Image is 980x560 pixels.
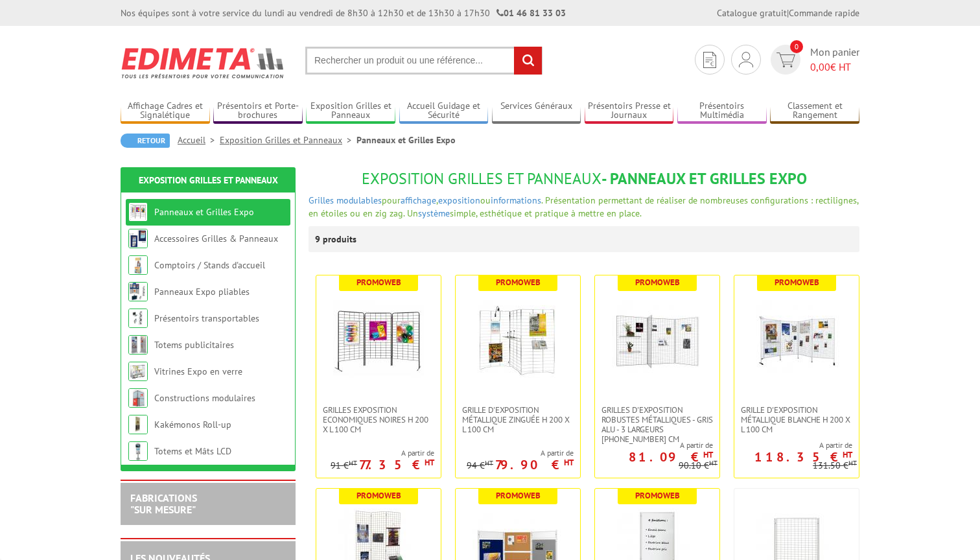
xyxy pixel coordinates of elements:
[154,206,254,218] a: Panneaux et Grilles Expo
[128,309,148,328] img: Présentoirs transportables
[462,405,574,434] span: Grille d'exposition métallique Zinguée H 200 x L 100 cm
[349,458,357,467] sup: HT
[121,100,210,122] a: Affichage Cadres et Signalétique
[514,47,542,75] input: rechercher
[128,441,148,461] img: Totems et Mâts LCD
[789,7,859,19] a: Commande rapide
[843,449,852,460] sup: HT
[331,448,434,458] span: A partir de
[751,295,842,386] img: Grille d'exposition métallique blanche H 200 x L 100 cm
[467,448,574,458] span: A partir de
[585,100,674,122] a: Présentoirs Presse et Journaux
[121,6,566,19] div: Nos équipes sont à votre service du lundi au vendredi de 8h30 à 12h30 et de 13h30 à 17h30
[139,174,278,186] a: Exposition Grilles et Panneaux
[356,277,401,288] b: Promoweb
[776,52,795,67] img: devis rapide
[309,194,334,206] a: Grilles
[220,134,356,146] a: Exposition Grilles et Panneaux
[635,490,680,501] b: Promoweb
[810,60,830,73] span: 0,00
[362,169,601,189] span: Exposition Grilles et Panneaux
[130,491,197,516] a: FABRICATIONS"Sur Mesure"
[128,335,148,355] img: Totems publicitaires
[810,60,859,75] span: € HT
[703,52,716,68] img: devis rapide
[496,490,541,501] b: Promoweb
[213,100,303,122] a: Présentoirs et Porte-brochures
[154,445,231,457] a: Totems et Mâts LCD
[121,134,170,148] a: Retour
[128,282,148,301] img: Panneaux Expo pliables
[128,415,148,434] img: Kakémonos Roll-up
[154,339,234,351] a: Totems publicitaires
[595,405,719,444] a: Grilles d'exposition robustes métalliques - gris alu - 3 largeurs [PHONE_NUMBER] cm
[316,405,441,434] a: Grilles Exposition Economiques Noires H 200 x L 100 cm
[359,461,434,469] p: 77.35 €
[128,255,148,275] img: Comptoirs / Stands d'accueil
[456,405,580,434] a: Grille d'exposition métallique Zinguée H 200 x L 100 cm
[336,194,382,206] a: modulables
[356,134,456,146] li: Panneaux et Grilles Expo
[399,100,489,122] a: Accueil Guidage et Sécurité
[323,405,434,434] span: Grilles Exposition Economiques Noires H 200 x L 100 cm
[677,100,767,122] a: Présentoirs Multimédia
[154,392,255,404] a: Constructions modulaires
[717,7,787,19] a: Catalogue gratuit
[564,457,574,468] sup: HT
[679,461,717,471] p: 90.10 €
[810,45,859,75] span: Mon panier
[472,295,563,386] img: Grille d'exposition métallique Zinguée H 200 x L 100 cm
[154,366,242,377] a: Vitrines Expo en verre
[356,490,401,501] b: Promoweb
[635,277,680,288] b: Promoweb
[612,295,703,386] img: Grilles d'exposition robustes métalliques - gris alu - 3 largeurs 70-100-120 cm
[775,277,819,288] b: Promoweb
[767,45,859,75] a: devis rapide 0 Mon panier 0,00€ HT
[178,134,220,146] a: Accueil
[739,52,753,67] img: devis rapide
[734,405,859,434] a: Grille d'exposition métallique blanche H 200 x L 100 cm
[491,194,541,206] a: informations
[495,461,574,469] p: 79.90 €
[813,461,857,471] p: 131.50 €
[154,233,278,244] a: Accessoires Grilles & Panneaux
[128,202,148,222] img: Panneaux et Grilles Expo
[629,453,713,461] p: 81.09 €
[154,312,259,324] a: Présentoirs transportables
[309,194,858,219] span: pour , ou . Présentation permettant de réaliser de nombreuses configurations : rectilignes, en ét...
[492,100,581,122] a: Services Généraux
[848,458,857,467] sup: HT
[770,100,859,122] a: Classement et Rangement
[401,194,436,206] a: affichage
[128,229,148,248] img: Accessoires Grilles & Panneaux
[703,449,713,460] sup: HT
[128,388,148,408] img: Constructions modulaires
[331,461,357,471] p: 91 €
[425,457,434,468] sup: HT
[467,461,493,471] p: 94 €
[121,39,286,87] img: Edimeta
[154,286,250,297] a: Panneaux Expo pliables
[485,458,493,467] sup: HT
[601,405,713,444] span: Grilles d'exposition robustes métalliques - gris alu - 3 largeurs [PHONE_NUMBER] cm
[717,6,859,19] div: |
[306,100,395,122] a: Exposition Grilles et Panneaux
[305,47,542,75] input: Rechercher un produit ou une référence...
[309,170,859,187] h1: - Panneaux et Grilles Expo
[128,362,148,381] img: Vitrines Expo en verre
[154,259,265,271] a: Comptoirs / Stands d'accueil
[790,40,803,53] span: 0
[333,295,424,386] img: Grilles Exposition Economiques Noires H 200 x L 100 cm
[709,458,717,467] sup: HT
[154,419,231,430] a: Kakémonos Roll-up
[741,405,852,434] span: Grille d'exposition métallique blanche H 200 x L 100 cm
[315,226,364,252] p: 9 produits
[496,7,566,19] strong: 01 46 81 33 03
[496,277,541,288] b: Promoweb
[438,194,480,206] a: exposition
[418,207,450,219] a: système
[754,453,852,461] p: 118.35 €
[734,440,852,450] span: A partir de
[595,440,713,450] span: A partir de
